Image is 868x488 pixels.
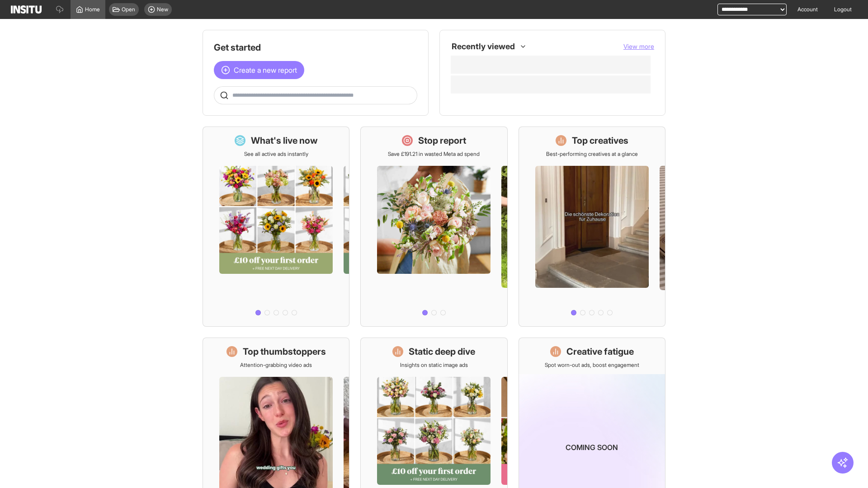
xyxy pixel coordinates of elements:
[240,361,312,369] p: Attention-grabbing video ads
[623,42,654,51] button: View more
[572,134,628,147] h1: Top creatives
[234,65,297,75] span: Create a new report
[418,134,466,147] h1: Stop report
[214,41,417,54] h1: Get started
[623,42,654,50] span: View more
[409,345,475,358] h1: Static deep dive
[85,6,100,13] span: Home
[546,150,638,158] p: Best-performing creatives at a glance
[360,127,507,327] a: Stop reportSave £191.21 in wasted Meta ad spend
[11,5,42,14] img: Logo
[203,127,349,327] a: What's live nowSee all active ads instantly
[157,6,168,13] span: New
[251,134,318,147] h1: What's live now
[214,61,304,79] button: Create a new report
[122,6,135,13] span: Open
[400,361,468,369] p: Insights on static image ads
[388,150,480,158] p: Save £191.21 in wasted Meta ad spend
[244,150,308,158] p: See all active ads instantly
[243,345,326,358] h1: Top thumbstoppers
[519,127,665,327] a: Top creativesBest-performing creatives at a glance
